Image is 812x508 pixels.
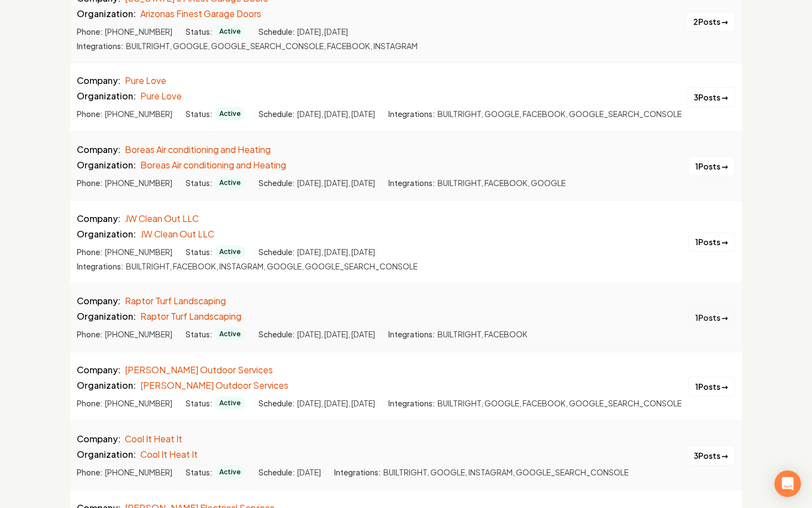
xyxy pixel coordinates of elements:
span: [DATE], [DATE], [DATE] [297,108,375,119]
span: Integrations: [388,398,435,409]
span: BUILTRIGHT, FACEBOOK [437,329,528,340]
span: Integrations: [77,261,124,272]
span: [DATE] [297,467,321,478]
span: [PHONE_NUMBER] [105,246,172,257]
span: [PHONE_NUMBER] [105,467,172,478]
a: Cool It Heat It [140,448,198,461]
span: Company: [77,212,120,225]
span: Organization: [77,7,136,20]
span: BUILTRIGHT, FACEBOOK, GOOGLE [437,177,566,188]
span: Active [215,107,245,120]
span: Active [215,25,245,38]
span: Integrations: [388,329,435,340]
span: Phone: [77,26,103,37]
span: Organization: [77,227,136,241]
span: Organization: [77,310,136,323]
span: [PHONE_NUMBER] [105,108,172,119]
span: Active [215,396,245,410]
span: Status: [186,177,213,188]
span: Integrations: [77,40,124,51]
span: Organization: [77,89,136,103]
span: Company: [77,432,120,446]
button: 1Posts → [688,232,735,252]
a: [PERSON_NAME] Outdoor Services [125,363,273,377]
span: [PHONE_NUMBER] [105,398,172,409]
span: [DATE], [DATE] [297,26,348,37]
span: Integrations: [388,177,435,188]
span: Company: [77,363,120,377]
a: Cool It Heat It [125,432,182,446]
a: Boreas Air conditioning and Heating [125,143,271,156]
span: Phone: [77,246,103,257]
span: Active [215,176,245,189]
span: Active [215,465,245,479]
span: [PHONE_NUMBER] [105,177,172,188]
span: BUILTRIGHT, GOOGLE, GOOGLE_SEARCH_CONSOLE, FACEBOOK, INSTAGRAM [126,40,418,51]
span: Phone: [77,398,103,409]
span: Schedule: [259,246,295,257]
button: 2Posts → [686,12,735,31]
span: Organization: [77,158,136,172]
span: BUILTRIGHT, GOOGLE, FACEBOOK, GOOGLE_SEARCH_CONSOLE [437,398,682,409]
span: Schedule: [259,108,295,119]
span: Phone: [77,108,103,119]
span: BUILTRIGHT, FACEBOOK, INSTAGRAM, GOOGLE, GOOGLE_SEARCH_CONSOLE [126,261,418,272]
span: Phone: [77,467,103,478]
span: Phone: [77,177,103,188]
span: Company: [77,143,120,156]
span: Schedule: [259,177,295,188]
a: JW Clean Out LLC [125,212,199,225]
span: Status: [186,246,213,257]
span: Status: [186,26,213,37]
span: Schedule: [259,467,295,478]
span: Schedule: [259,329,295,340]
span: [DATE], [DATE], [DATE] [297,329,375,340]
span: Status: [186,398,213,409]
a: Pure Love [140,89,182,103]
span: Status: [186,329,213,340]
span: Organization: [77,379,136,392]
span: Active [215,245,245,258]
a: [PERSON_NAME] Outdoor Services [140,379,288,392]
a: Raptor Turf Landscaping [125,294,226,308]
span: BUILTRIGHT, GOOGLE, FACEBOOK, GOOGLE_SEARCH_CONSOLE [437,108,682,119]
button: 3Posts → [687,87,735,107]
a: Pure Love [125,74,166,87]
span: Phone: [77,329,103,340]
span: [DATE], [DATE], [DATE] [297,246,375,257]
span: [DATE], [DATE], [DATE] [297,398,375,409]
span: Company: [77,74,120,87]
a: Raptor Turf Landscaping [140,310,241,323]
span: [PHONE_NUMBER] [105,26,172,37]
a: Arizonas Finest Garage Doors [140,7,261,20]
button: 1Posts → [688,377,735,396]
div: Open Intercom Messenger [774,470,801,497]
span: Schedule: [259,398,295,409]
span: Schedule: [259,26,295,37]
span: Integrations: [334,467,381,478]
a: Boreas Air conditioning and Heating [140,158,286,172]
button: 1Posts → [688,308,735,327]
span: Company: [77,294,120,308]
button: 1Posts → [688,156,735,176]
span: BUILTRIGHT, GOOGLE, INSTAGRAM, GOOGLE_SEARCH_CONSOLE [383,467,629,478]
span: Active [215,327,245,341]
span: Status: [186,467,213,478]
span: Integrations: [388,108,435,119]
span: [DATE], [DATE], [DATE] [297,177,375,188]
button: 3Posts → [687,446,735,465]
a: JW Clean Out LLC [140,227,214,241]
span: Organization: [77,448,136,461]
span: [PHONE_NUMBER] [105,329,172,340]
span: Status: [186,108,213,119]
